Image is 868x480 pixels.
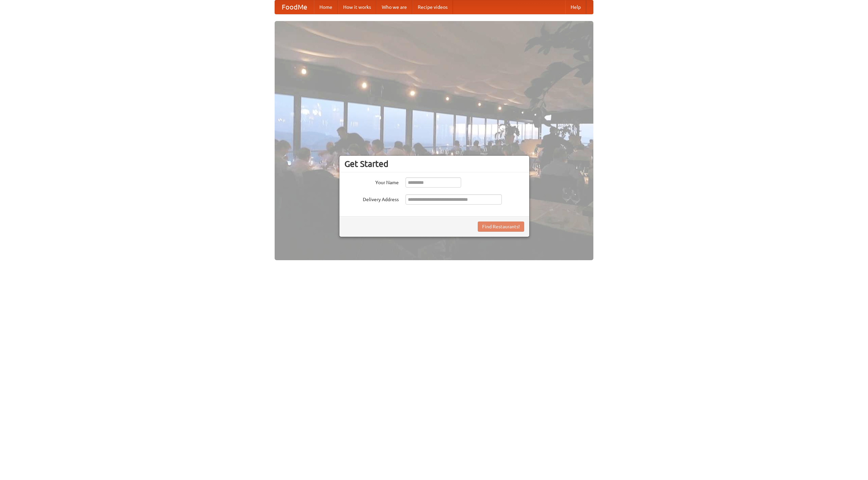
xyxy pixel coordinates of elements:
a: Help [565,0,586,14]
a: Who we are [376,0,412,14]
label: Your Name [344,177,399,186]
a: Home [314,0,338,14]
button: Find Restaurants! [478,222,524,232]
h3: Get Started [344,159,524,169]
a: Recipe videos [412,0,453,14]
label: Delivery Address [344,194,399,203]
a: How it works [338,0,376,14]
a: FoodMe [275,0,314,14]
